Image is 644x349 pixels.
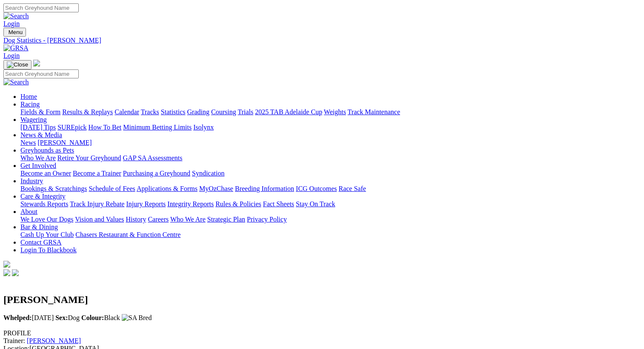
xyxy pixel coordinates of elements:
img: SA Bred [122,314,152,322]
div: About [20,216,641,223]
span: Black [81,314,120,321]
b: Whelped: [3,314,32,321]
a: Breeding Information [235,185,294,192]
a: Syndication [192,170,224,177]
span: [DATE] [3,314,54,321]
a: Minimum Betting Limits [123,124,192,131]
a: [PERSON_NAME] [27,337,81,344]
a: Fields & Form [20,108,60,115]
a: Stay On Track [296,200,335,208]
a: Coursing [211,108,236,115]
img: Search [3,78,29,86]
div: Industry [20,185,641,193]
a: Who We Are [170,216,206,223]
a: [DATE] Tips [20,124,56,131]
a: Track Maintenance [348,108,400,115]
a: Vision and Values [75,216,124,223]
input: Search [3,3,79,12]
img: twitter.svg [12,269,19,276]
img: facebook.svg [3,269,10,276]
div: Racing [20,108,641,116]
a: How To Bet [89,124,122,131]
a: Bar & Dining [20,223,58,231]
a: Cash Up Your Club [20,231,74,238]
a: History [126,216,146,223]
a: Chasers Restaurant & Function Centre [75,231,180,238]
span: Trainer: [3,337,25,344]
a: [PERSON_NAME] [37,139,92,146]
div: Wagering [20,124,641,131]
a: Fact Sheets [263,200,294,208]
a: Track Injury Rebate [70,200,124,208]
a: Stewards Reports [20,200,68,208]
a: Schedule of Fees [89,185,135,192]
a: Care & Integrity [20,193,66,200]
img: GRSA [3,44,29,52]
h2: [PERSON_NAME] [3,294,641,306]
div: News & Media [20,139,641,147]
div: PROFILE [3,329,641,337]
img: logo-grsa-white.png [3,261,10,268]
a: ICG Outcomes [296,185,337,192]
img: Close [7,61,28,68]
a: Login [3,52,20,59]
a: GAP SA Assessments [123,154,183,162]
a: News [20,139,36,146]
a: Contact GRSA [20,239,61,246]
div: Bar & Dining [20,231,641,239]
img: logo-grsa-white.png [33,60,40,66]
a: Strategic Plan [207,216,245,223]
a: Wagering [20,116,47,123]
a: Integrity Reports [167,200,214,208]
a: Calendar [114,108,139,115]
button: Toggle navigation [3,28,26,37]
a: Get Involved [20,162,56,169]
a: Isolynx [193,124,214,131]
span: Dog [55,314,80,321]
b: Colour: [81,314,104,321]
div: Get Involved [20,170,641,177]
a: Greyhounds as Pets [20,147,74,154]
a: Grading [187,108,209,115]
a: Purchasing a Greyhound [123,170,190,177]
a: Become an Owner [20,170,71,177]
a: Industry [20,177,43,185]
a: Login To Blackbook [20,246,77,254]
span: Menu [9,29,23,35]
a: Results & Replays [62,108,113,115]
a: Retire Your Greyhound [57,154,121,162]
a: Login [3,20,20,27]
a: Tracks [141,108,159,115]
a: We Love Our Dogs [20,216,73,223]
a: Home [20,93,37,100]
a: MyOzChase [199,185,233,192]
a: Trials [238,108,253,115]
a: Careers [148,216,169,223]
a: Bookings & Scratchings [20,185,87,192]
a: Dog Statistics - [PERSON_NAME] [3,37,641,44]
div: Greyhounds as Pets [20,154,641,162]
div: Care & Integrity [20,200,641,208]
b: Sex: [55,314,68,321]
a: About [20,208,37,215]
input: Search [3,69,79,78]
a: 2025 TAB Adelaide Cup [255,108,322,115]
a: Race Safe [338,185,366,192]
a: Weights [324,108,346,115]
a: Become a Trainer [73,170,121,177]
a: News & Media [20,131,62,138]
a: Who We Are [20,154,56,162]
a: SUREpick [57,124,86,131]
a: Statistics [161,108,186,115]
a: Racing [20,101,40,108]
img: Search [3,12,29,20]
a: Privacy Policy [247,216,287,223]
button: Toggle navigation [3,60,31,69]
a: Rules & Policies [215,200,261,208]
a: Injury Reports [126,200,166,208]
a: Applications & Forms [137,185,197,192]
